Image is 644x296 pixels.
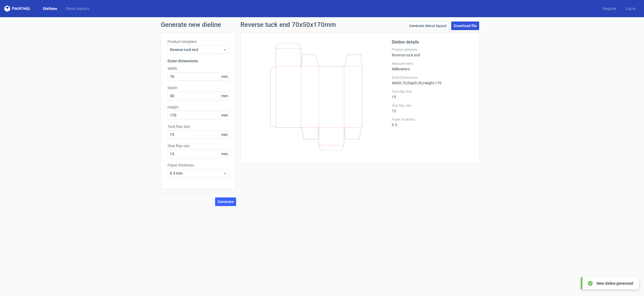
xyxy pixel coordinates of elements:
[392,62,472,66] label: Measurements
[392,103,472,108] label: Glue flap size
[168,58,229,64] h3: Outer dimensions
[168,85,229,91] label: Depth
[392,62,472,71] div: Millimeters
[392,39,472,45] h2: Dieline details
[215,197,236,206] button: Generate
[39,6,61,11] a: Dielines
[451,21,479,30] a: Download file
[392,103,472,113] div: 15
[597,281,633,286] div: New dieline generated
[392,89,472,99] div: 15
[61,6,94,11] a: Diecut layouts
[392,48,472,57] div: Reverse tuck end
[168,104,229,110] label: Height
[220,73,229,81] span: mm
[240,21,336,28] h1: Reverse tuck end 70x50x170mm
[392,75,472,80] label: Outer Dimensions
[422,81,442,85] span: , Height : 170
[168,143,229,149] label: Glue flap size
[392,81,407,85] span: Width : 70
[220,131,229,139] span: mm
[392,89,472,94] label: Tuck flap size
[392,117,472,127] div: 0.5
[599,6,621,11] a: Register
[168,39,229,44] label: Product template
[392,117,472,122] label: Paper thickness
[392,48,472,52] label: Product template
[168,66,229,71] label: Width
[168,124,229,129] label: Tuck flap size
[407,81,422,85] span: , Depth : 50
[220,150,229,158] span: mm
[407,21,449,30] a: Generate diecut layout
[220,111,229,119] span: mm
[170,171,223,176] span: 0.5 mm
[161,21,483,28] h1: Generate new dieline
[621,6,640,11] a: Log in
[218,200,234,204] span: Generate
[170,47,223,52] span: Reverse tuck end
[168,163,229,168] label: Paper thickness
[220,92,229,100] span: mm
